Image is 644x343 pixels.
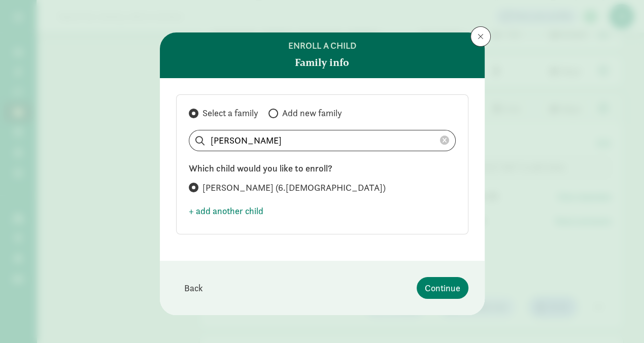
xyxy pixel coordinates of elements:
span: Select a family [202,107,258,119]
span: Back [184,281,203,295]
button: Continue [417,277,468,299]
span: [PERSON_NAME] (6.[DEMOGRAPHIC_DATA]) [202,182,386,194]
h6: Which child would you like to enroll? [189,163,456,174]
span: Continue [425,281,460,295]
span: + add another child [189,204,263,218]
button: + add another child [189,200,263,222]
iframe: Chat Widget [593,294,644,343]
h6: Enroll a child [288,41,356,51]
span: Add new family [282,107,342,119]
strong: Family info [295,55,349,70]
input: Search list... [189,130,455,151]
button: Back [176,277,211,299]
